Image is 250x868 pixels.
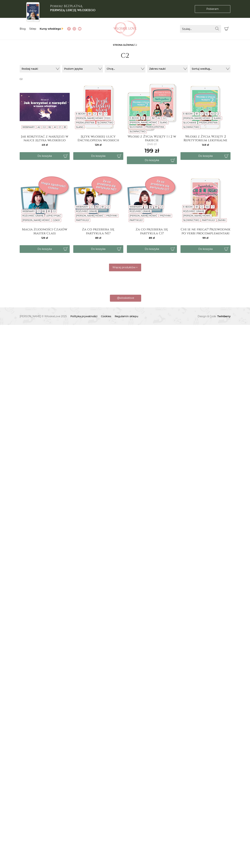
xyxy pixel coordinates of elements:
[73,135,123,142] h4: Język włoskiej ulicy Encyklopedia włoskich wulgaryzmów
[46,214,61,217] a: Lepiej pisać
[160,121,167,124] a: Slang
[163,117,166,119] a: C2
[130,219,143,221] a: Partykuły
[112,266,135,269] span: Więcej produktów
[40,27,64,30] a: Kursy włoskiego
[145,205,147,208] a: C1
[180,228,231,235] a: Chi se ne frega!? Przewodnik po verbi procomplementari
[145,126,164,128] a: Przekleństwa
[130,205,142,208] a: Webinary
[73,152,123,160] button: Do koszyka
[130,210,151,213] a: Rozumieć gramę
[22,214,43,217] a: Rozumieć gramę
[22,210,35,213] a: Webinary
[206,112,208,115] a: B2
[76,214,104,217] a: [PERSON_NAME] mówić
[130,121,157,124] a: [PERSON_NAME] mówić
[20,135,70,142] a: Jak korzystać z narzędzi w nauce języka włoskiego
[76,117,104,119] a: [PERSON_NAME] mówić
[102,205,104,208] a: B1
[127,245,177,253] button: Do koszyka
[196,205,198,208] a: B1
[110,295,141,302] a: Instagram @wloskielove
[160,214,171,217] a: Przyimki
[22,219,50,221] a: [PERSON_NAME] mówić
[218,219,226,221] a: Zaimki
[223,25,231,33] button: Koszyk
[127,156,177,164] button: Do koszyka
[76,219,89,221] a: Partykuły
[130,130,146,133] a: Słownictwo
[113,44,133,46] a: Strona główna
[183,112,193,115] a: E-booki
[149,236,155,240] span: 89
[76,121,95,124] a: Przekleństwa
[113,21,137,37] img: Włoskielove
[196,112,198,115] a: B1
[206,205,209,208] a: B2
[76,210,97,213] a: Rozumieć gramę
[157,117,160,119] a: A2
[20,245,70,253] button: Do koszyka
[152,117,155,119] a: B2
[115,315,138,318] a: Regulamin sklepu
[53,210,56,213] a: C2
[216,112,219,115] a: C2
[99,112,102,115] a: B2
[20,315,67,318] span: [PERSON_NAME] © WłoskieLove 2025
[42,143,48,146] span: 49
[180,245,231,253] button: Do koszyka
[190,65,231,73] button: Sortuj według...
[147,117,149,119] a: C1
[50,8,95,12] b: pierwszą lekcję włoskiego
[76,126,83,128] a: Slang
[73,245,123,253] button: Do koszyka
[73,228,123,235] a: Za co przebiera się partykuła NE?
[38,210,40,213] a: C1
[48,126,51,128] a: B2
[43,126,46,128] a: C2
[93,112,96,115] a: C2
[180,135,231,142] a: Włoski z Życia Wzięty 2 Repetytorium leksykalne
[53,219,60,221] a: Czasy
[91,205,93,208] a: C1
[155,205,157,208] a: B1
[145,142,159,147] del: 246
[147,65,188,73] button: Zakres nauki
[214,117,221,119] a: Slang
[64,126,66,128] a: B1
[54,126,56,128] a: A1
[29,27,36,30] a: Sklep
[212,205,214,208] a: C1
[50,4,95,12] h3: Pobierz BEZPŁATNĄ
[180,152,231,160] button: Do koszyka
[183,121,196,124] a: Słuchanie
[160,205,163,208] a: C2
[70,315,97,318] a: Polityka prywatności
[113,44,137,46] span: /
[101,315,111,318] a: Cookies
[59,126,61,128] a: C1
[104,112,107,115] a: C1
[130,126,143,128] a: Słuchanie
[216,315,231,318] a: Twinberry
[183,214,211,217] a: [PERSON_NAME] mówić
[127,228,177,235] a: Za co przebiera się partykuła CI?
[105,65,145,73] button: Chcę...
[76,112,86,115] a: E-booki
[183,117,211,119] a: [PERSON_NAME] mówić
[109,264,141,271] button: Więcej produktów +
[76,205,88,208] a: Webinary
[20,65,60,73] button: Rodzaj nauki
[127,135,177,142] a: Włoski z Życia Wzięty 1 i 2 w pakiecie
[202,143,209,146] span: 149
[136,266,138,269] span: +
[183,205,193,208] a: E-booki
[202,219,215,221] a: Partykuły
[107,205,109,208] a: C2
